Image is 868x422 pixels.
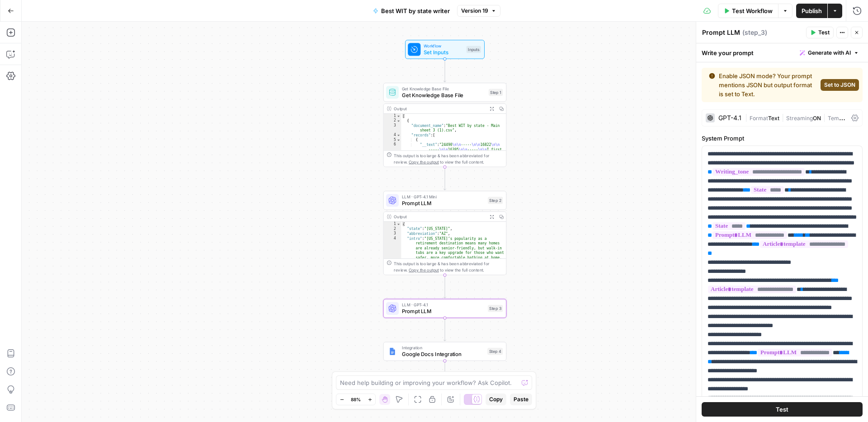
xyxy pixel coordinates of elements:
span: | [745,113,750,122]
button: Best WIT by state writer [368,4,455,18]
span: Prompt LLM [402,307,485,315]
g: Edge from start to step_1 [443,59,446,82]
span: Format [750,115,768,122]
button: Set to JSON [821,79,859,91]
div: 5 [384,138,401,143]
span: Get Knowledge Base File [402,91,486,99]
span: Publish [802,6,822,15]
div: LLM · GPT-4.1Prompt LLMStep 3 [383,299,507,318]
span: ON [813,115,821,122]
div: Write your prompt [696,43,868,62]
div: 3 [384,231,401,236]
span: Best WIT by state writer [381,6,450,15]
div: LLM · GPT-4.1 MiniPrompt LLMStep 2Output{ "state":"[US_STATE]", "abbreviation":"AZ", "intro":"[US... [383,191,507,275]
span: Integration [402,345,484,351]
div: 2 [384,227,401,232]
div: Step 3 [488,305,503,312]
button: Test [806,27,834,38]
div: This output is too large & has been abbreviated for review. to view the full content. [394,152,503,165]
g: Edge from step_1 to step_2 [443,167,446,190]
div: WorkflowSet InputsInputs [383,40,507,59]
span: Google Docs Integration [402,350,484,358]
span: Set Inputs [424,48,463,56]
div: Enable JSON mode? Your prompt mentions JSON but output format is set to Text. [709,71,817,98]
div: 3 [384,123,401,133]
span: 0.7 [842,115,851,122]
g: Edge from step_3 to step_4 [443,318,446,341]
span: Test Workflow [732,6,773,15]
span: LLM · GPT-4.1 [402,302,485,308]
span: Workflow [424,42,463,49]
span: Get Knowledge Base File [402,85,486,92]
button: Publish [796,4,827,18]
div: 4 [384,133,401,138]
label: System Prompt [702,134,863,143]
span: Copy the output [409,159,439,164]
span: Toggle code folding, rows 4 through 8 [396,133,401,138]
span: Text [768,115,779,122]
g: Edge from step_2 to step_3 [443,275,446,298]
textarea: Prompt LLM [702,28,740,37]
div: Step 2 [488,197,503,204]
span: Copy [489,395,503,403]
div: Step 1 [489,89,503,96]
span: Prompt LLM [402,199,485,207]
span: Paste [514,395,528,403]
button: Test [702,402,863,417]
span: ( step_3 ) [742,28,767,37]
span: Toggle code folding, rows 2 through 9 [396,118,401,123]
button: Generate with AI [796,47,863,59]
button: Version 19 [457,5,500,17]
span: | [821,113,828,122]
span: Test [776,405,788,414]
span: Toggle code folding, rows 1 through 33 [396,222,401,227]
div: GPT-4.1 [718,115,741,121]
span: Test [818,28,830,37]
span: Copy the output [409,267,439,272]
span: Streaming [786,115,813,122]
span: Set to JSON [824,81,855,89]
span: Version 19 [461,7,488,15]
div: This output is too large & has been abbreviated for review. to view the full content. [394,260,503,273]
div: 1 [384,222,401,227]
div: IntegrationGoogle Docs IntegrationStep 4 [383,342,507,361]
span: 88% [351,396,361,403]
span: Toggle code folding, rows 5 through 7 [396,138,401,143]
span: LLM · GPT-4.1 Mini [402,194,485,200]
img: Instagram%20post%20-%201%201.png [388,347,396,356]
button: Copy [486,394,506,405]
div: 1 [384,114,401,119]
span: | [779,113,786,122]
div: 2 [384,118,401,123]
div: Step 4 [487,348,503,355]
button: Paste [510,394,532,405]
div: Inputs [466,46,481,53]
div: Get Knowledge Base FileGet Knowledge Base FileStep 1Output[ { "document_name":"Best WIT by state ... [383,83,507,167]
div: 4 [384,236,401,274]
div: Output [394,105,484,112]
span: Toggle code folding, rows 1 through 10 [396,114,401,119]
div: Output [394,214,484,220]
span: Temp [828,113,845,122]
span: Generate with AI [808,49,851,57]
button: Test Workflow [718,4,778,18]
